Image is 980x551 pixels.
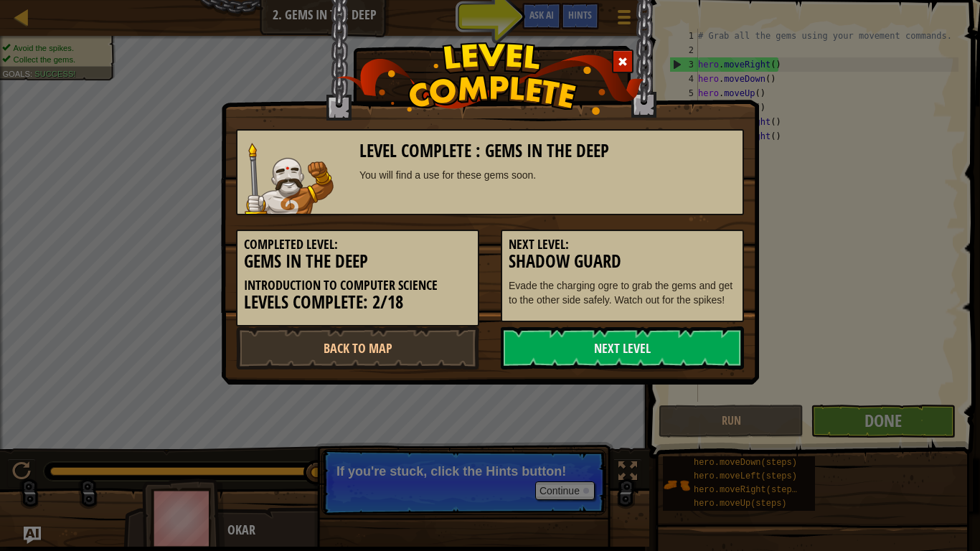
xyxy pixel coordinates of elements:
a: Next Level [501,326,744,369]
img: goliath.png [245,143,334,214]
p: Evade the charging ogre to grab the gems and get to the other side safely. Watch out for the spikes! [509,278,736,307]
img: level_complete.png [336,42,644,115]
div: You will find a use for these gems soon. [359,168,736,182]
h3: Level Complete : Gems in the Deep [359,141,736,161]
h5: Next Level: [509,237,736,252]
h3: Gems in the Deep [244,252,471,271]
h5: Introduction to Computer Science [244,278,471,293]
h3: Levels Complete: 2/18 [244,293,471,312]
h3: Shadow Guard [509,252,736,271]
h5: Completed Level: [244,237,471,252]
a: Back to Map [236,326,479,369]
